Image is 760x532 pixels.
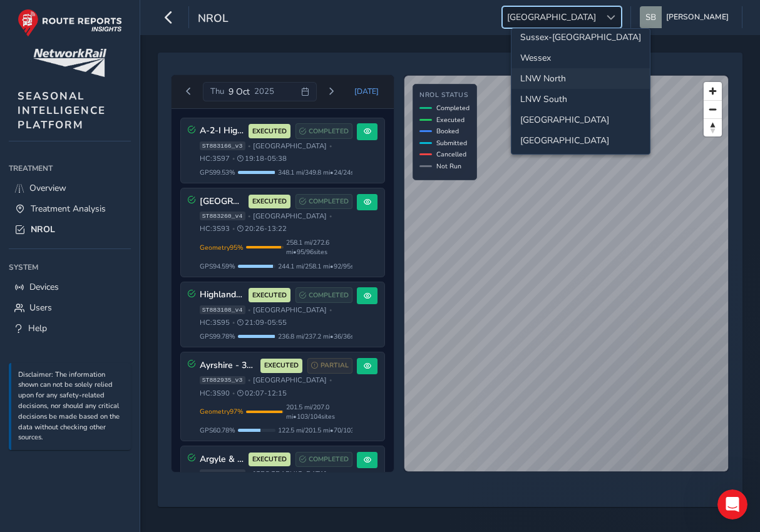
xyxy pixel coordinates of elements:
a: Treatment Analysis [9,198,131,219]
li: LNW South [511,89,650,110]
span: EXECUTED [252,126,287,136]
span: 348.1 mi / 349.8 mi • 24 / 24 sites [278,168,364,177]
span: 21:09 - 05:55 [237,318,287,327]
span: 2025 [254,86,274,97]
button: Today [346,82,388,101]
span: • [232,155,235,162]
span: 20:26 - 13:22 [237,224,287,233]
span: Geometry 97 % [200,407,244,416]
li: North and East [511,110,650,130]
span: HC: 3S95 [200,318,230,327]
span: • [248,143,250,150]
span: COMPLETED [309,454,349,464]
span: Devices [29,281,59,293]
span: 122.5 mi / 201.5 mi • 70 / 103 sites [278,426,368,435]
span: HC: 3S97 [200,154,230,163]
span: Submitted [436,138,467,148]
canvas: Map [404,76,728,471]
span: Executed [436,115,465,125]
span: Users [29,302,52,314]
span: Geometry 95 % [200,243,244,252]
span: COMPLETED [309,126,349,136]
h3: [GEOGRAPHIC_DATA], [GEOGRAPHIC_DATA], [GEOGRAPHIC_DATA] 3S93 [200,197,245,207]
span: ST882935_v3 [200,376,245,385]
li: LNW North [511,68,650,89]
button: Reset bearing to north [704,118,722,136]
span: 236.8 mi / 237.2 mi • 36 / 36 sites [278,332,364,341]
button: Next day [321,84,342,100]
span: 9 Oct [229,86,250,98]
span: EXECUTED [252,454,287,464]
a: Overview [9,178,131,198]
span: COMPLETED [309,197,349,207]
h4: NROL Status [419,91,470,100]
h3: Highlands - 3S95 [200,290,245,300]
img: diamond-layout [640,6,662,28]
span: [GEOGRAPHIC_DATA] [253,305,327,315]
span: NROL [198,11,229,28]
span: ST883260_v4 [200,212,245,220]
span: • [232,225,235,232]
span: [GEOGRAPHIC_DATA] [253,141,327,151]
span: Booked [436,126,459,136]
div: Treatment [9,159,131,178]
span: • [329,377,332,384]
h3: Argyle & North Electrics - 3S91 AM [200,454,245,465]
span: PARTIAL [321,361,349,371]
span: ST883166_v3 [200,141,245,150]
span: [GEOGRAPHIC_DATA] [253,469,327,479]
span: • [329,307,332,314]
span: • [248,307,250,314]
span: Completed [436,103,470,113]
span: • [248,213,250,220]
span: Overview [29,182,66,194]
a: Users [9,297,131,318]
span: Thu [210,86,224,97]
span: 201.5 mi / 207.0 mi • 103 / 104 sites [286,402,353,421]
img: customer logo [33,49,106,77]
span: • [329,471,332,478]
span: 02:07 - 12:15 [237,389,287,398]
span: • [248,471,250,478]
li: Western [511,151,650,171]
span: • [248,377,250,384]
a: Devices [9,277,131,297]
button: Zoom out [704,100,722,118]
span: [GEOGRAPHIC_DATA] [503,7,600,28]
li: Sussex-Kent [511,27,650,48]
button: Zoom in [704,82,722,100]
span: GPS 99.78 % [200,332,235,341]
span: COMPLETED [309,290,349,300]
span: Not Run [436,161,461,171]
span: 258.1 mi / 272.6 mi • 95 / 96 sites [286,238,353,257]
span: GPS 94.59 % [200,262,235,271]
iframe: Intercom live chat [717,489,747,519]
div: System [9,258,131,277]
span: Help [28,322,47,334]
span: • [232,319,235,326]
img: rr logo [18,9,122,37]
span: GPS 99.53 % [200,168,235,177]
span: EXECUTED [264,361,299,371]
span: • [329,143,332,150]
span: [GEOGRAPHIC_DATA] [253,212,327,221]
span: • [232,390,235,397]
span: [PERSON_NAME] [666,6,729,28]
h3: Ayrshire - 3S90 [200,361,257,371]
span: HC: 3S93 [200,224,230,233]
span: GPS 60.78 % [200,426,235,435]
span: Treatment Analysis [31,203,106,215]
span: HC: 3S90 [200,389,230,398]
li: Wessex [511,48,650,68]
span: EXECUTED [252,290,287,300]
span: [GEOGRAPHIC_DATA] [253,376,327,385]
span: EXECUTED [252,197,287,207]
span: SEASONAL INTELLIGENCE PLATFORM [18,89,106,132]
p: Disclaimer: The information shown can not be solely relied upon for any safety-related decisions,... [18,370,125,444]
button: [PERSON_NAME] [640,6,733,28]
span: 19:18 - 05:38 [237,154,287,163]
span: • [329,213,332,220]
button: Previous day [178,84,199,100]
span: ST883108_v4 [200,305,245,314]
a: Help [9,318,131,339]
